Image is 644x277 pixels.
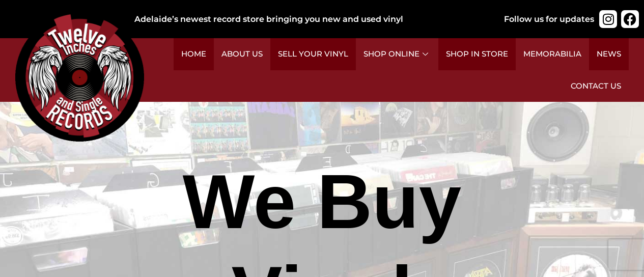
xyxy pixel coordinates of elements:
[589,38,629,70] a: News
[504,13,594,25] div: Follow us for updates
[134,13,492,25] div: Adelaide’s newest record store bringing you new and used vinyl
[516,38,589,70] a: Memorabilia
[356,38,438,70] a: Shop Online
[438,38,516,70] a: Shop in Store
[563,70,629,102] a: Contact Us
[270,38,356,70] a: Sell Your Vinyl
[174,38,214,70] a: Home
[214,38,270,70] a: About Us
